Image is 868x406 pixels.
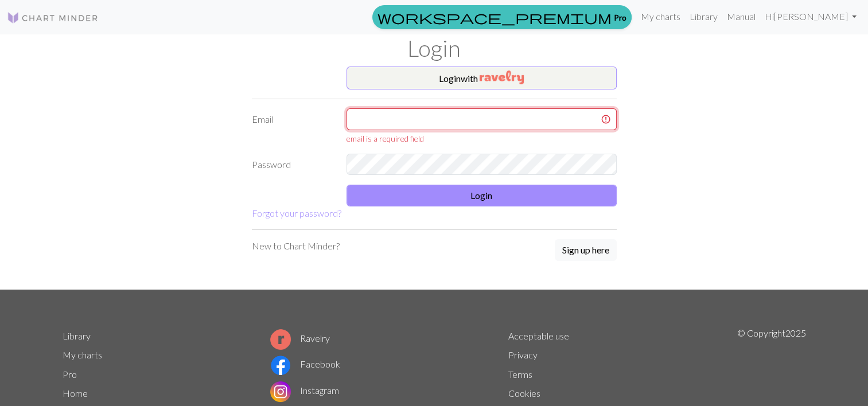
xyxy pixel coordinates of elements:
a: My charts [636,5,685,28]
a: Forgot your password? [252,208,341,218]
a: Facebook [270,358,340,369]
img: Instagram logo [270,381,291,402]
label: Password [245,154,340,175]
a: Instagram [270,385,339,396]
a: Sign up here [555,239,617,262]
a: Library [685,5,722,28]
img: Facebook logo [270,355,291,376]
a: Manual [722,5,760,28]
p: New to Chart Minder? [252,239,340,253]
a: Acceptable use [508,330,569,341]
a: Privacy [508,349,538,360]
a: Pro [63,369,77,380]
a: Terms [508,369,532,380]
label: Email [245,108,340,145]
a: Hi[PERSON_NAME] [760,5,861,28]
h1: Login [56,34,813,62]
button: Sign up here [555,239,617,261]
div: email is a required field [347,132,617,145]
img: Ravelry [480,71,524,84]
a: Home [63,388,88,399]
button: Login [347,185,617,206]
span: workspace_premium [377,9,612,25]
button: Loginwith [347,67,617,89]
a: Pro [372,5,632,29]
a: Library [63,330,91,341]
a: My charts [63,349,102,360]
img: Ravelry logo [270,329,291,350]
a: Ravelry [270,333,330,343]
img: Logo [7,11,99,25]
a: Cookies [508,388,540,399]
